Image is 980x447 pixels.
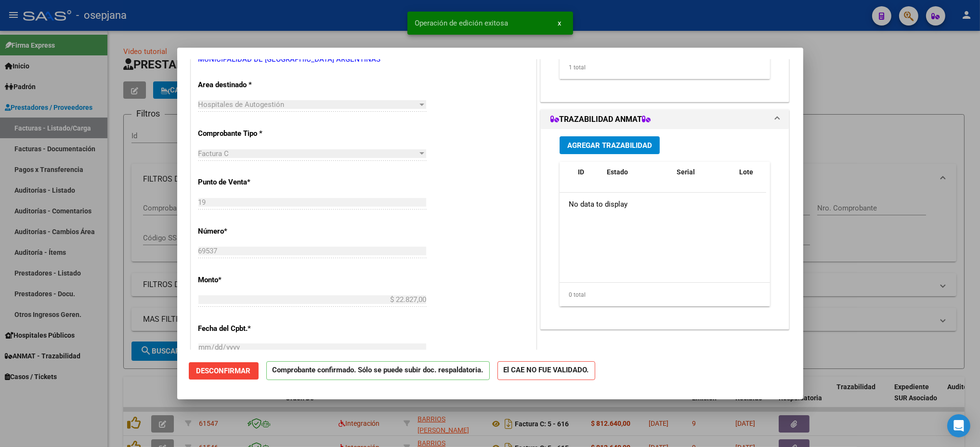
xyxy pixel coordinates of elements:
[198,226,298,237] p: Número
[578,168,584,176] span: ID
[198,323,298,334] p: Fecha del Cpbt.
[947,414,970,437] div: Open Intercom Messenger
[607,168,628,176] span: Estado
[196,367,251,375] span: Desconfirmar
[735,162,776,194] datatable-header-cell: Lote
[677,168,695,176] span: Serial
[558,19,562,27] span: x
[266,361,490,380] p: Comprobante confirmado. Sólo se puede subir doc. respaldatoria.
[574,162,603,194] datatable-header-cell: ID
[567,141,652,150] span: Agregar Trazabilidad
[541,129,789,329] div: TRAZABILIDAD ANMAT
[198,275,298,286] p: Monto
[198,177,298,188] p: Punto de Venta
[497,361,595,380] strong: El CAE NO FUE VALIDADO.
[198,54,529,65] p: MUNICIPALIDAD DE [GEOGRAPHIC_DATA] ARGENTINAS
[415,18,509,28] span: Operación de edición exitosa
[198,100,285,109] span: Hospitales de Autogestión
[603,162,673,194] datatable-header-cell: Estado
[189,362,259,380] button: Desconfirmar
[673,162,735,194] datatable-header-cell: Serial
[198,149,229,158] span: Factura C
[550,114,651,125] h1: TRAZABILIDAD ANMAT
[560,283,771,307] div: 0 total
[198,128,298,139] p: Comprobante Tipo *
[560,193,766,217] div: No data to display
[198,79,298,91] p: Area destinado *
[560,136,660,154] button: Agregar Trazabilidad
[550,14,569,32] button: x
[739,168,753,176] span: Lote
[560,55,771,79] div: 1 total
[541,110,789,129] mat-expansion-panel-header: TRAZABILIDAD ANMAT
